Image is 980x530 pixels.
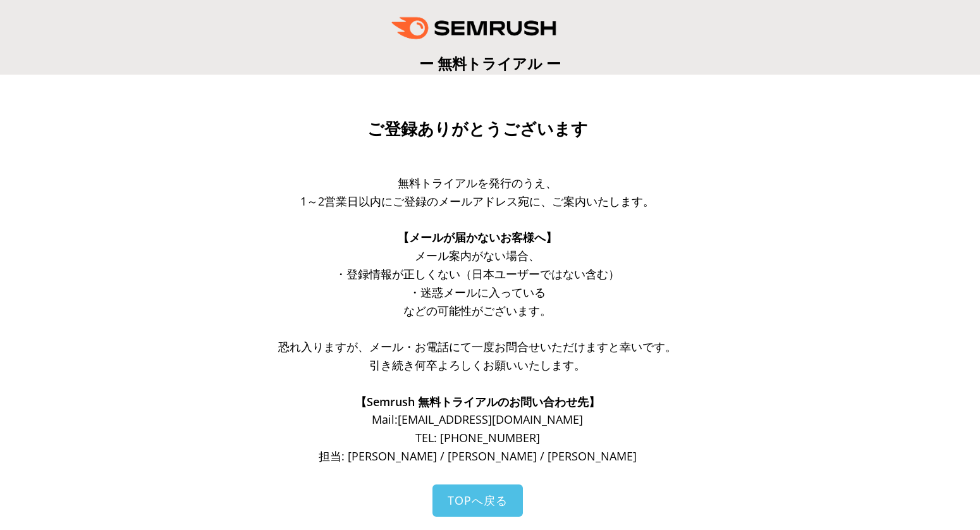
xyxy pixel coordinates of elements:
span: 【Semrush 無料トライアルのお問い合わせ先】 [355,394,600,409]
span: ・登録情報が正しくない（日本ユーザーではない含む） [335,266,620,281]
span: TEL: [PHONE_NUMBER] [415,430,540,445]
span: ー 無料トライアル ー [419,53,561,73]
span: ・迷惑メールに入っている [409,285,546,300]
span: TOPへ戻る [448,493,508,508]
span: 【メールが届かないお客様へ】 [398,230,557,245]
span: 恐れ入りますが、メール・お電話にて一度お問合せいただけますと幸いです。 [278,339,677,354]
span: ご登録ありがとうございます [367,120,588,139]
span: などの可能性がございます。 [403,303,551,318]
span: メール案内がない場合、 [415,248,540,263]
span: 無料トライアルを発行のうえ、 [398,175,557,190]
span: 担当: [PERSON_NAME] / [PERSON_NAME] / [PERSON_NAME] [319,448,637,464]
span: 引き続き何卒よろしくお願いいたします。 [369,357,585,373]
a: TOPへ戻る [432,484,523,517]
span: 1～2営業日以内にご登録のメールアドレス宛に、ご案内いたします。 [300,194,654,209]
span: Mail: [EMAIL_ADDRESS][DOMAIN_NAME] [372,412,583,427]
